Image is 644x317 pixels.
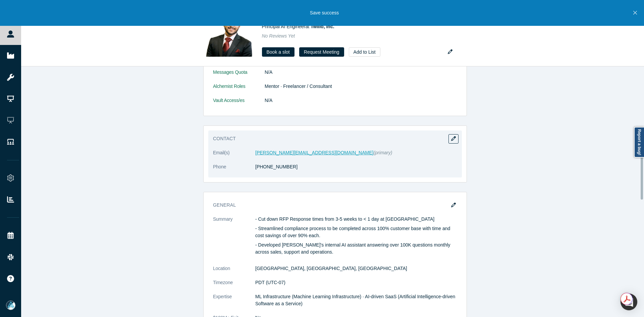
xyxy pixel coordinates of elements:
dt: Vault Access/es [213,97,265,111]
dd: N/A [265,97,457,104]
h3: General [213,202,448,209]
span: (primary) [373,150,392,155]
dd: [GEOGRAPHIC_DATA], [GEOGRAPHIC_DATA], [GEOGRAPHIC_DATA] [255,265,457,272]
dt: Email(s) [213,149,255,163]
dd: PDT (UTC-07) [255,279,457,286]
dt: Phone [213,163,255,177]
p: - Streamlined compliance process to be completed across 100% customer base with time and cost sav... [255,225,457,239]
a: Twilio, Inc. [311,24,334,29]
a: [PHONE_NUMBER] [255,164,298,169]
dd: Mentor · Freelancer / Consultant [265,83,457,90]
span: ML Infrastructure (Machine Learning Infrastructure) · AI-driven SaaS (Artificial Intelligence-dri... [255,294,455,306]
a: [PERSON_NAME][EMAIL_ADDRESS][DOMAIN_NAME] [255,150,373,155]
h3: Contact [213,135,448,142]
img: Mia Scott's Account [6,301,15,310]
dd: N/A [265,69,457,76]
img: Pruthvi Shetty's Profile Image [206,10,253,57]
dt: Summary [213,216,255,265]
p: - Cut down RFP Response times from 3-5 weeks to < 1 day at [GEOGRAPHIC_DATA] [255,216,457,223]
span: No Reviews Yet [262,33,295,39]
span: Principal AI Engineer at [262,24,334,29]
dt: Expertise [213,293,255,314]
p: Save success [310,9,339,16]
dt: Location [213,265,255,279]
a: Book a slot [262,47,294,57]
p: - Developed [PERSON_NAME]'s internal AI assistant answering over 100K questions monthly across sa... [255,242,457,256]
button: Add to List [349,47,380,57]
dt: Alchemist Roles [213,83,265,97]
dt: Messages Quota [213,69,265,83]
a: Report a bug! [634,127,644,158]
button: Request Meeting [299,47,344,57]
dt: Timezone [213,279,255,293]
